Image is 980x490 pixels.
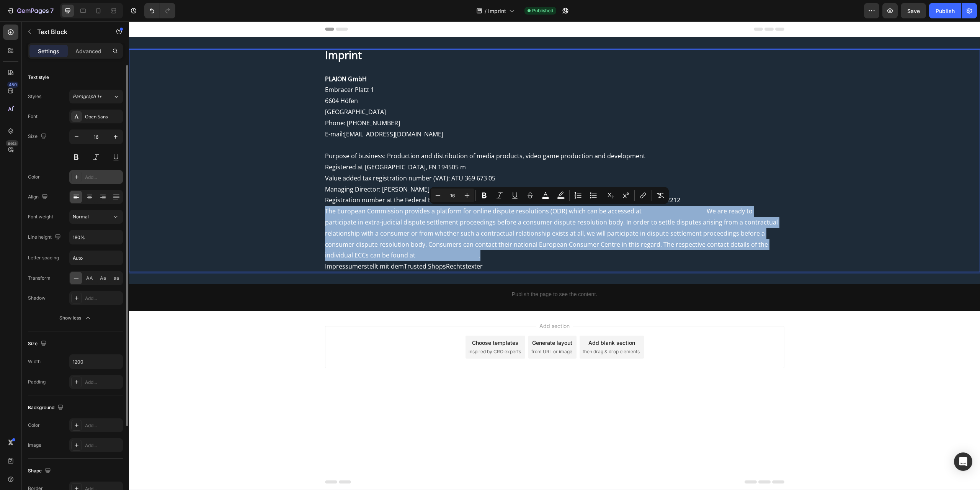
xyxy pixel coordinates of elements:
div: Color [28,422,40,429]
div: Line height [28,232,62,243]
div: Align [28,192,49,202]
a: Trusted Shops [275,241,317,249]
div: Transform [28,275,51,282]
div: Undo/Redo [144,3,175,18]
input: Auto [70,230,122,244]
div: Add... [85,295,121,302]
div: Image [28,442,41,449]
input: Auto [70,355,122,369]
div: Color [28,174,40,180]
span: Embracer Platz 1 [196,64,245,72]
div: Add blank section [459,317,506,325]
div: Beta [6,140,18,146]
span: Purpose of business: Production and distribution of media products, video game production and dev... [196,130,516,139]
p: Publish the page to see the content. [196,269,655,277]
div: Font weight [28,213,53,220]
p: Advanced [75,47,101,55]
span: Registered at [GEOGRAPHIC_DATA], FN 194505 m [196,141,337,150]
a: Impressum [196,241,229,249]
span: Normal [73,214,89,220]
p: Settings [38,47,59,55]
button: Normal [69,210,123,224]
div: Show less [59,314,92,322]
div: Styles [28,93,41,100]
span: The European Commission provides a platform for online dispute resolutions (ODR) which can be acc... [196,185,513,194]
p: 7 [50,6,54,15]
span: . [350,229,351,238]
div: Size [28,339,48,349]
span: Add section [407,300,444,308]
p: Text Block [37,27,102,36]
button: Paragraph 1* [69,90,123,103]
div: Add... [85,442,121,449]
u: . [576,185,578,194]
span: / [485,7,487,15]
span: AA [86,275,93,282]
div: Editor contextual toolbar [430,187,669,204]
div: Shadow [28,295,46,302]
div: Background [28,403,65,413]
div: Letter spacing [28,254,59,261]
a: [URL][DOMAIN_NAME] [513,185,576,194]
div: Size [28,131,48,142]
span: Save [907,8,920,14]
div: Choose templates [343,317,389,325]
div: Add... [85,379,121,386]
div: Add... [85,422,121,429]
div: Open Sans [85,113,121,120]
span: Paragraph 1* [73,93,102,100]
span: from URL or image [402,327,443,334]
strong: Imprint [196,26,233,41]
div: Padding [28,379,46,385]
button: Show less [28,311,123,325]
div: Width [28,358,41,365]
span: Registration number at the Federal Environment Agency (Umweltbundesamt): Reg. no. Reg.-Nr. WEEE-R... [196,174,551,183]
button: Publish [929,3,961,18]
span: [GEOGRAPHIC_DATA] [196,86,257,95]
span: Value added tax registration number (VAT): ATU 369 673 05 [196,152,366,161]
input: Auto [70,251,122,265]
button: 7 [3,3,57,18]
span: Aa [100,275,106,282]
span: Published [532,7,553,14]
a: [URL][DOMAIN_NAME] [286,229,350,238]
span: erstellt mit dem [229,241,275,249]
div: Shape [28,466,52,476]
span: Phone: [PHONE_NUMBER] [196,97,271,106]
span: Rechtstexter [317,241,354,249]
div: Rich Text Editor. Editing area: main [196,28,655,251]
div: Text style [28,74,49,81]
span: Imprint [488,7,506,15]
span: inspired by CRO experts [340,327,392,334]
span: E-mail: [196,108,215,117]
div: Publish [936,7,955,15]
button: Save [901,3,926,18]
div: 450 [7,82,18,88]
div: Open Intercom Messenger [954,452,972,471]
a: [EMAIL_ADDRESS][DOMAIN_NAME] [215,108,314,117]
span: Managing Director: [PERSON_NAME], [PERSON_NAME] [196,164,351,172]
strong: PLAION GmbH [196,53,238,62]
div: Add... [85,174,121,181]
span: aa [114,275,119,282]
span: We are ready to participate in extra-judicial dispute settlement proceedings before a consumer di... [196,185,649,238]
div: Generate layout [403,317,443,325]
span: 6604 Höfen [196,75,229,84]
div: Font [28,113,38,120]
iframe: Design area [129,21,980,490]
span: then drag & drop elements [454,327,511,334]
